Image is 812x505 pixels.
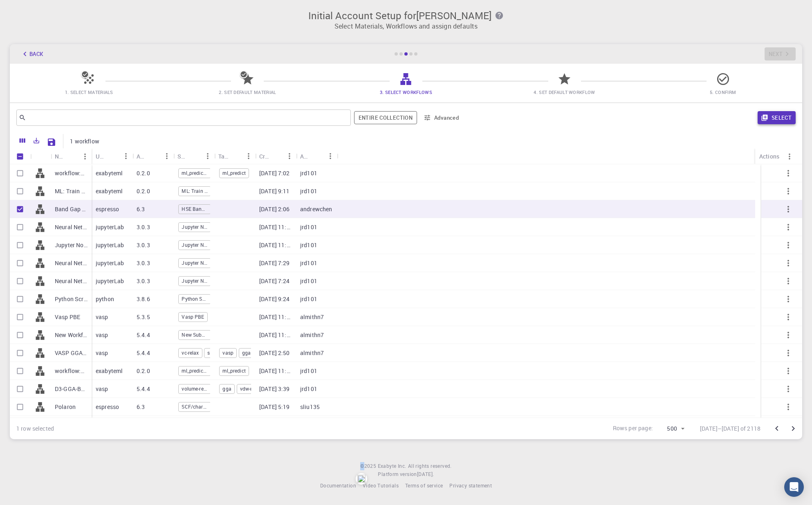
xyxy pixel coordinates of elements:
[179,223,211,230] span: Jupyter Notebook
[106,150,119,163] button: Sort
[55,295,87,303] p: Python Script (clone)
[239,349,253,356] span: gga
[96,205,119,213] p: espresso
[300,385,317,393] p: jrd101
[354,111,417,124] button: Entire collection
[259,277,290,285] p: [DATE] 7:24
[417,470,434,478] a: [DATE].
[55,148,65,164] div: Name
[79,150,92,163] button: Menu
[259,259,290,267] p: [DATE] 7:29
[179,188,211,194] span: ML: Train Model
[179,403,211,410] span: SCF/charge-density
[55,367,87,375] p: workflow:ml_predict [DATE] 02:53 AM
[300,223,317,231] p: jrd101
[15,10,797,21] h3: Initial Account Setup for [PERSON_NAME]
[179,277,211,284] span: Jupyter Notebook
[237,385,264,392] span: vdw-relax
[300,205,332,213] p: andrewchen
[300,187,317,195] p: jrd101
[179,206,211,212] span: HSE Band Gap
[137,295,150,303] p: 3.8.6
[55,385,87,393] p: D3-GGA-BS-BG-DOS-ALL (clone)
[179,259,211,266] span: Jupyter Notebook
[405,482,443,489] span: Terms of service
[229,150,242,163] button: Sort
[408,462,452,470] span: All rights reserved.
[783,150,796,163] button: Menu
[220,170,249,177] span: ml_predict
[300,169,317,177] p: jrd101
[55,205,87,213] p: Band Gap + DoS - HSE (clone)
[300,349,324,357] p: almithn7
[219,89,276,95] span: 2. Set Default Material
[55,241,87,249] p: Jupyter Notebook (clone)
[96,277,124,285] p: jupyterLab
[137,241,150,249] p: 3.0.3
[300,295,317,303] p: jrd101
[55,349,87,357] p: VASP GGA RLX BG + BS + DOS (clone)
[16,425,54,433] div: 1 row selected
[283,150,296,163] button: Menu
[259,205,290,213] p: [DATE] 2:06
[70,137,99,145] p: 1 workflow
[137,349,150,357] p: 5.4.4
[179,295,211,302] span: Python Script
[137,187,150,195] p: 0.2.0
[259,403,290,411] p: [DATE] 5:19
[137,367,150,375] p: 0.2.0
[259,295,290,303] p: [DATE] 9:24
[177,148,188,164] div: Subworkflows
[55,259,87,267] p: Neural Network Test
[311,150,324,163] button: Sort
[137,385,150,393] p: 5.4.4
[420,111,463,124] button: Advanced
[259,385,290,393] p: [DATE] 3:39
[259,169,290,177] p: [DATE] 7:02
[96,403,119,411] p: espresso
[759,148,779,164] div: Actions
[137,313,150,321] p: 5.3.5
[96,223,124,231] p: jupyterLab
[55,403,76,411] p: Polaron
[55,187,87,195] p: ML: Train Model (clone)
[204,349,236,356] span: scf + bands + dos
[259,241,292,249] p: [DATE] 11:42
[259,187,290,195] p: [DATE] 9:11
[96,313,108,321] p: vasp
[405,482,443,490] a: Terms of service
[188,150,201,163] button: Sort
[137,277,150,285] p: 3.0.3
[259,331,292,339] p: [DATE] 11:28
[449,482,492,490] a: Privacy statement
[300,313,324,321] p: almithn7
[51,148,92,164] div: Name
[29,134,43,147] button: Export
[55,169,87,177] p: workflow:ml_predict [DATE] 22:02 PM
[220,385,234,392] span: gga
[769,420,785,437] button: Go to previous page
[55,223,87,231] p: Neural Network Test
[656,423,687,435] div: 500
[613,424,653,433] p: Rows per page:
[65,89,113,95] span: 1. Select Materials
[16,134,29,147] button: Columns
[755,148,796,164] div: Actions
[300,331,324,339] p: almithn7
[201,150,214,163] button: Menu
[218,148,229,164] div: Tags
[449,482,492,489] span: Privacy statement
[119,150,132,163] button: Menu
[296,148,337,164] div: Account
[179,367,211,374] span: ml_predict_subworkflow
[259,313,292,321] p: [DATE] 11:33
[96,331,108,339] p: vasp
[179,331,211,338] span: New Subworkflow
[96,148,106,164] div: Used application
[300,148,311,164] div: Account
[92,148,132,164] div: Used application
[300,259,317,267] p: jrd101
[378,463,406,469] span: Exabyte Inc.
[758,111,796,124] button: Select
[300,367,317,375] p: jrd101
